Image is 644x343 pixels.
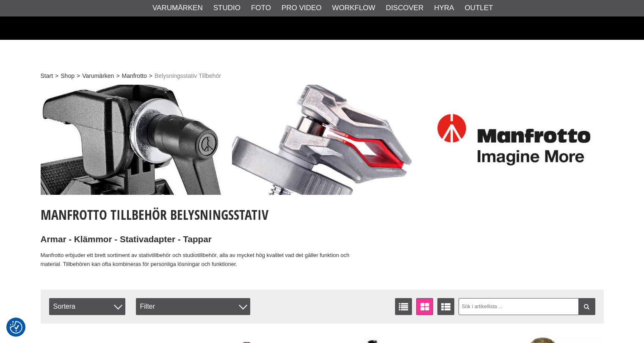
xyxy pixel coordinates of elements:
[41,205,366,224] h1: Manfrotto Tillbehör Belysningsstativ
[332,3,375,14] a: Workflow
[55,72,58,80] span: >
[49,298,125,315] span: Sortera
[386,3,423,14] a: Discover
[136,298,250,315] div: Filter
[395,298,412,315] a: Listvisning
[41,233,366,246] h2: Armar - Klämmor - Stativadapter - Tappar
[464,3,493,14] a: Outlet
[41,72,53,80] a: Start
[251,3,271,14] a: Foto
[155,72,221,80] span: Belysningsstativ Tillbehör
[116,72,119,80] span: >
[459,298,595,315] input: Sök i artikellista ...
[10,321,22,334] img: Revisit consent button
[122,72,147,80] a: Manfrotto
[434,3,454,14] a: Hyra
[149,72,152,80] span: >
[416,298,433,315] a: Fönstervisning
[61,72,75,80] a: Shop
[282,3,321,14] a: Pro Video
[82,72,114,80] a: Varumärken
[232,85,413,195] img: Annons:002 ban-man-tbhst-002.jpg
[578,298,595,315] a: Filtrera
[437,298,454,315] a: Utökad listvisning
[41,251,366,269] p: Manfrotto erbjuder ett brett sortiment av stativtillbehör och studiotillbehör, alla av mycket hög...
[423,85,604,195] img: Annons:003 ban-manfrotto-logga.jpg
[77,72,80,80] span: >
[213,3,240,14] a: Studio
[41,85,221,195] img: Annons:001 ban-man-tbhst-001.jpg
[152,3,203,14] a: Varumärken
[10,320,22,335] button: Samtyckesinställningar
